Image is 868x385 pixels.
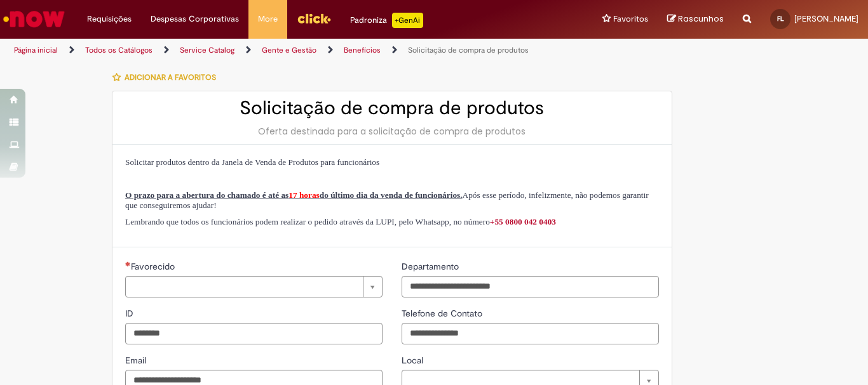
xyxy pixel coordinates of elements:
[613,13,648,25] span: Favoritos
[125,190,649,210] span: Após esse período, infelizmente, não podemos garantir que conseguiremos ajudar!
[151,13,239,25] span: Despesas Corporativas
[112,64,223,91] button: Adicionar a Favoritos
[131,261,177,272] span: Necessários - Favorecido
[125,98,659,119] h2: Solicitação de compra de produtos
[1,6,67,32] img: ServiceNow
[262,45,316,55] a: Gente e Gestão
[402,323,659,344] input: Telefone de Contato
[87,13,132,25] span: Requisições
[350,13,423,28] div: Padroniza
[408,45,529,55] a: Solicitação de compra de produtos
[125,125,659,138] div: Oferta destinada para a solicitação de compra de produtos
[344,45,381,55] a: Benefícios
[402,261,461,272] span: Departamento
[402,308,485,319] span: Telefone de Contato
[125,261,131,266] span: Necessários
[10,39,569,62] ul: Trilhas de página
[180,45,234,55] a: Service Catalog
[125,72,216,82] span: Adicionar a Favoritos
[14,45,58,55] a: Página inicial
[125,190,288,200] span: O prazo para a abertura do chamado é até as
[85,45,153,55] a: Todos os Catálogos
[392,13,423,28] p: +GenAi
[490,217,556,226] a: +55 0800 042 0403
[320,190,463,200] span: do último dia da venda de funcionários.
[777,15,784,23] span: FL
[125,276,383,297] a: Limpar campo Favorecido
[678,13,724,25] span: Rascunhos
[297,9,331,28] img: click_logo_yellow_360x200.png
[258,13,278,25] span: More
[667,13,724,25] a: Rascunhos
[125,323,383,344] input: ID
[288,190,320,200] span: 17 horas
[125,355,149,366] span: Email
[125,217,556,226] span: Lembrando que todos os funcionários podem realizar o pedido através da LUPI, pelo Whatsapp, no nú...
[125,308,136,319] span: ID
[125,157,379,167] span: Solicitar produtos dentro da Janela de Venda de Produtos para funcionários
[402,355,426,366] span: Local
[402,276,659,297] input: Departamento
[794,13,858,24] span: [PERSON_NAME]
